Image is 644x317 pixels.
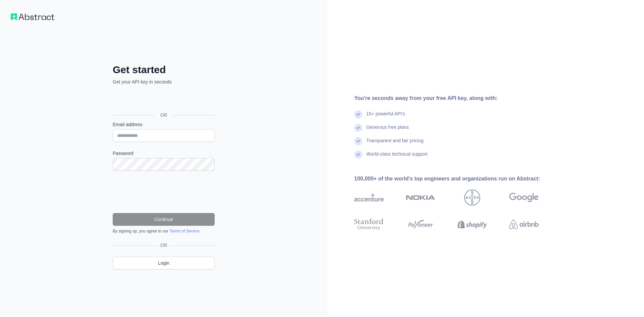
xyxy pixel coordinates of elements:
[11,13,54,20] img: Workflow
[354,137,362,145] img: check mark
[354,110,362,118] img: check mark
[113,213,215,226] button: Continue
[354,151,362,159] img: check mark
[354,190,384,206] img: accenture
[366,124,409,137] div: Generous free plans
[366,110,405,124] div: 15+ powerful API's
[464,190,480,206] img: bayer
[366,137,424,151] div: Transparent and fair pricing
[155,112,173,118] span: OR
[113,78,215,85] p: Get your API key in seconds
[458,217,487,232] img: shopify
[354,175,560,183] div: 100,000+ of the world's top engineers and organizations run on Abstract:
[354,217,384,232] img: stanford university
[158,242,170,249] span: OR
[113,64,215,76] h2: Get started
[113,179,215,205] iframe: reCAPTCHA
[406,190,435,206] img: nokia
[113,257,215,269] a: Login
[113,150,215,157] label: Password
[169,229,199,233] a: Terms of Service
[366,151,428,164] div: World-class technical support
[509,217,539,232] img: airbnb
[354,124,362,132] img: check mark
[109,93,217,107] iframe: Sign in with Google Button
[113,228,215,234] div: By signing up, you agree to our .
[406,217,435,232] img: payoneer
[113,121,215,128] label: Email address
[509,190,539,206] img: google
[354,94,560,102] div: You're seconds away from your free API key, along with:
